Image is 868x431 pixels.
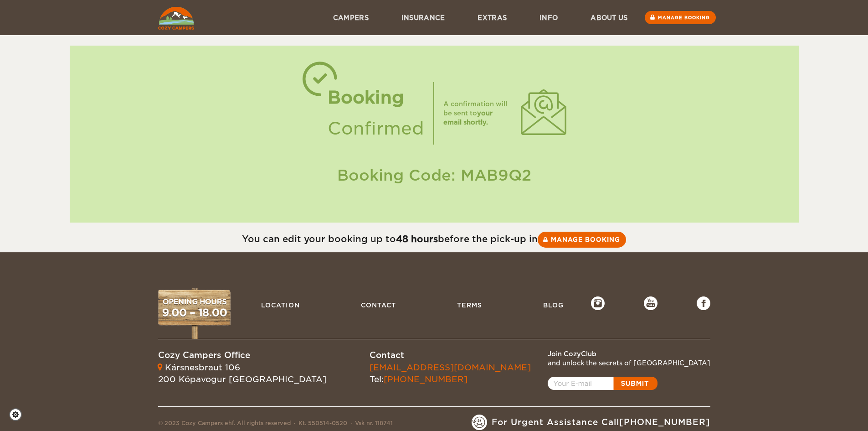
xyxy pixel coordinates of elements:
div: and unlock the secrets of [GEOGRAPHIC_DATA] [548,358,710,368]
div: Booking Code: MAB9Q2 [79,165,790,186]
div: A confirmation will be sent to [443,99,512,127]
div: Join CozyClub [548,349,710,358]
a: Terms [452,296,487,314]
a: Blog [539,296,568,314]
a: Open popup [548,377,657,390]
div: Tel: [370,362,531,385]
a: Contact [356,296,401,314]
strong: 48 hours [396,234,438,244]
div: Kársnesbraut 106 200 Kópavogur [GEOGRAPHIC_DATA] [158,362,326,385]
a: [EMAIL_ADDRESS][DOMAIN_NAME] [370,363,531,372]
a: Cookie settings [9,408,28,421]
img: Cozy Campers [158,7,194,30]
div: Contact [370,349,531,361]
a: [PHONE_NUMBER] [384,374,467,384]
a: Manage booking [538,232,626,248]
span: For Urgent Assistance Call [492,416,710,428]
div: © 2023 Cozy Campers ehf. All rights reserved Kt. 550514-0520 Vsk nr. 118741 [158,419,393,430]
a: [PHONE_NUMBER] [619,417,710,427]
a: Manage booking [645,11,716,24]
div: Booking [328,82,424,113]
a: Location [257,296,304,314]
div: Cozy Campers Office [158,349,326,361]
div: Confirmed [328,113,424,144]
